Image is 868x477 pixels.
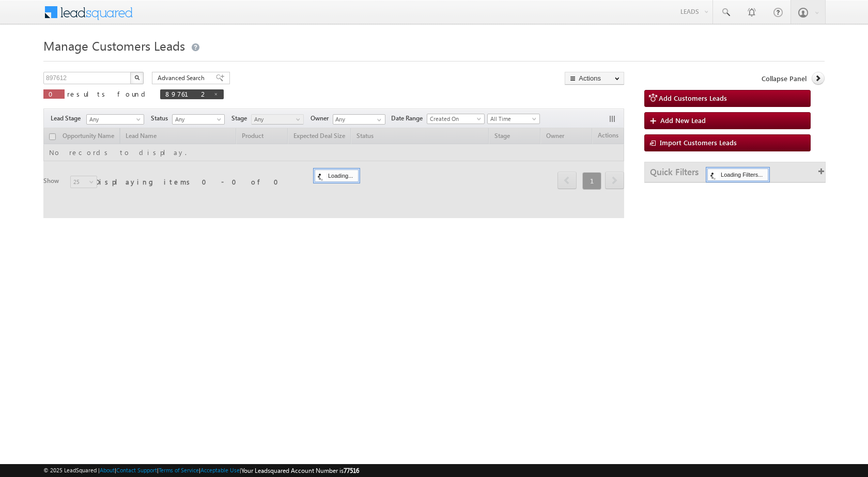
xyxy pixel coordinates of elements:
[172,114,225,125] a: Any
[116,467,157,473] a: Contact Support
[241,467,359,474] span: Your Leadsquared Account Number is
[660,116,706,125] span: Add New Lead
[762,74,807,83] span: Collapse Panel
[391,114,427,123] span: Date Range
[134,75,139,80] img: Search
[315,170,359,182] div: Loading...
[43,37,185,54] span: Manage Customers Leads
[659,94,727,102] span: Add Customers Leads
[231,114,251,123] span: Stage
[311,114,333,123] span: Owner
[251,114,304,125] a: Any
[488,114,537,124] span: All Time
[427,114,481,124] span: Created On
[660,138,737,147] span: Import Customers Leads
[200,467,240,473] a: Acceptable Use
[333,114,385,125] input: Type to Search
[344,467,359,474] span: 77516
[86,114,144,125] a: Any
[427,114,485,124] a: Created On
[487,114,540,124] a: All Time
[165,89,208,98] span: 897612
[49,89,59,98] span: 0
[565,72,624,85] button: Actions
[252,115,301,124] span: Any
[173,115,222,124] span: Any
[87,115,141,124] span: Any
[159,467,199,473] a: Terms of Service
[51,114,85,123] span: Lead Stage
[43,466,359,475] span: © 2025 LeadSquared | | | | |
[67,89,149,98] span: results found
[151,114,172,123] span: Status
[158,73,208,83] span: Advanced Search
[371,115,384,125] a: Show All Items
[707,168,768,181] div: Loading Filters...
[100,467,115,473] a: About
